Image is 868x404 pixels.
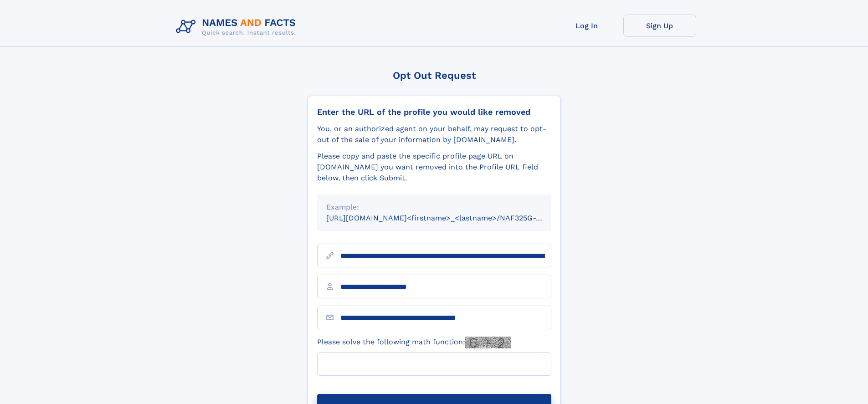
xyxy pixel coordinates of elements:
div: Enter the URL of the profile you would like removed [317,107,551,117]
div: You, or an authorized agent on your behalf, may request to opt-out of the sale of your informatio... [317,123,551,145]
label: Please solve the following math function: [317,337,511,348]
a: Sign Up [623,15,696,37]
a: Log In [550,15,623,37]
div: Please copy and paste the specific profile page URL on [DOMAIN_NAME] you want removed into the Pr... [317,151,551,184]
small: [URL][DOMAIN_NAME]<firstname>_<lastname>/NAF325G-xxxxxxxx [326,214,569,222]
div: Opt Out Request [308,70,561,81]
img: Logo Names and Facts [172,15,303,39]
div: Example: [326,202,542,213]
